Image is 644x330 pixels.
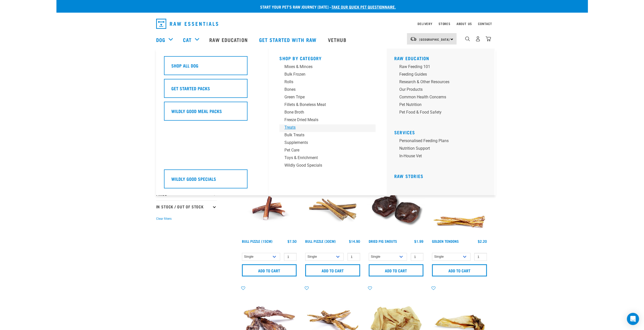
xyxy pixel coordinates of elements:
[279,64,376,71] a: Mixes & Minces
[284,162,363,168] div: Wildly Good Specials
[279,162,376,170] a: Wildly Good Specials
[369,240,397,242] a: Dried Pig Snouts
[279,155,376,162] a: Toys & Enrichment
[478,23,492,25] a: Contact
[627,313,639,325] div: Open Intercom Messenger
[399,79,478,85] div: Research & Other Resources
[475,36,481,41] img: user.png
[279,56,376,60] h5: Shop By Category
[394,86,490,94] a: Our Products
[399,109,478,115] div: Pet Food & Food Safety
[394,71,490,79] a: Feeding Guides
[284,253,297,261] input: 1
[284,147,363,153] div: Pet Care
[156,216,172,221] button: Clear filters
[394,138,490,145] a: Personalised Feeding Plans
[305,240,336,242] a: Bull Pizzle (30cm)
[284,102,363,108] div: Fillets & Boneless Meat
[410,37,417,41] img: van-moving.png
[284,71,363,77] div: Bulk Frozen
[164,102,260,124] a: Wildly Good Meal Packs
[60,4,592,10] p: Start your pet’s raw journey [DATE] –
[279,132,376,140] a: Bulk Treats
[164,79,260,102] a: Get Started Packs
[305,264,360,276] input: Add to cart
[284,155,363,161] div: Toys & Enrichment
[419,38,450,40] span: [GEOGRAPHIC_DATA]
[242,240,273,242] a: Bull Pizzle (15cm)
[279,71,376,79] a: Bulk Frozen
[279,124,376,132] a: Treats
[323,30,353,50] a: Vethub
[418,23,432,25] a: Delivery
[164,169,260,192] a: Wildly Good Specials
[241,180,298,237] img: Bull Pizzle
[284,117,363,123] div: Freeze Dried Meals
[347,253,360,261] input: 1
[456,23,472,25] a: About Us
[284,94,363,100] div: Green Tripe
[399,64,478,70] div: Raw Feeding 101
[394,79,490,86] a: Research & Other Resources
[152,17,492,31] nav: dropdown navigation
[171,175,216,182] h5: Wildly Good Specials
[474,253,487,261] input: 1
[394,57,429,59] a: Raw Education
[284,86,363,93] div: Bones
[279,94,376,102] a: Green Tripe
[439,23,450,25] a: Stores
[431,180,488,237] img: 1293 Golden Tendons 01
[284,79,363,85] div: Rolls
[279,102,376,109] a: Fillets & Boneless Meat
[171,108,222,114] h5: Wildly Good Meal Packs
[171,62,198,69] h5: Shop All Dog
[432,240,459,242] a: Golden Tendons
[399,102,478,108] div: Pet Nutrition
[156,200,217,213] p: In Stock / Out Of Stock
[284,124,363,130] div: Treats
[279,79,376,86] a: Rolls
[164,56,260,79] a: Shop All Dog
[204,30,254,50] a: Raw Education
[183,36,192,43] a: Cat
[304,180,361,237] img: Bull Pizzle 30cm for Dogs
[287,239,297,243] div: $7.50
[331,6,396,8] a: take our quick pet questionnaire.
[478,239,487,243] div: $2.20
[486,36,491,41] img: home-icon@2x.png
[465,36,470,41] img: home-icon-1@2x.png
[432,264,487,276] input: Add to cart
[284,64,363,70] div: Mixes & Minces
[394,109,490,117] a: Pet Food & Food Safety
[394,145,490,153] a: Nutrition Support
[279,86,376,94] a: Bones
[394,64,490,71] a: Raw Feeding 101
[56,30,588,50] nav: dropdown navigation
[284,140,363,146] div: Supplements
[399,86,478,93] div: Our Products
[414,239,423,243] div: $1.99
[394,175,423,177] a: Raw Stories
[279,109,376,117] a: Bone Broth
[242,264,297,276] input: Add to cart
[394,130,490,134] h5: Services
[369,264,424,276] input: Add to cart
[399,94,478,100] div: Common Health Concerns
[394,94,490,102] a: Common Health Concerns
[284,109,363,115] div: Bone Broth
[171,85,210,92] h5: Get Started Packs
[254,30,323,50] a: Get started with Raw
[156,36,165,43] a: Dog
[399,71,478,77] div: Feeding Guides
[279,147,376,155] a: Pet Care
[156,19,218,29] img: Raw Essentials Logo
[279,140,376,147] a: Supplements
[367,180,425,237] img: IMG 9990
[284,132,363,138] div: Bulk Treats
[394,153,490,161] a: In-house vet
[349,239,360,243] div: $14.90
[394,102,490,109] a: Pet Nutrition
[411,253,423,261] input: 1
[279,117,376,124] a: Freeze Dried Meals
